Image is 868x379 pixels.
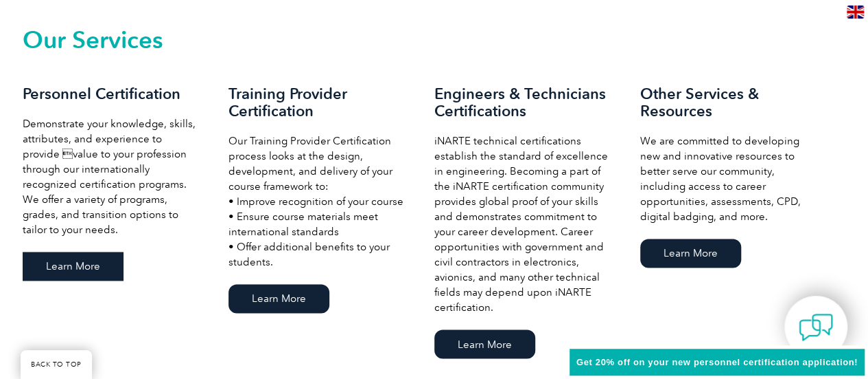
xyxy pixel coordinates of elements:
[228,133,407,270] p: Our Training Provider Certification process looks at the design, development, and delivery of you...
[228,85,407,120] h3: Training Provider Certification
[23,85,201,102] h3: Personnel Certification
[640,239,741,268] a: Learn More
[21,350,92,379] a: BACK TO TOP
[576,357,858,367] span: Get 20% off on your new personnel certification application!
[23,116,201,237] p: Demonstrate your knowledge, skills, attributes, and experience to provide value to your professi...
[23,29,846,51] h2: Our Services
[799,310,833,345] img: contact-chat.png
[434,133,613,315] p: iNARTE technical certifications establish the standard of excellence in engineering. Becoming a p...
[434,85,613,120] h3: Engineers & Technicians Certifications
[640,85,819,120] h3: Other Services & Resources
[434,329,535,358] a: Learn More
[228,284,329,313] a: Learn More
[23,252,124,281] a: Learn More
[640,133,819,224] p: We are committed to developing new and innovative resources to better serve our community, includ...
[847,6,864,19] img: en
